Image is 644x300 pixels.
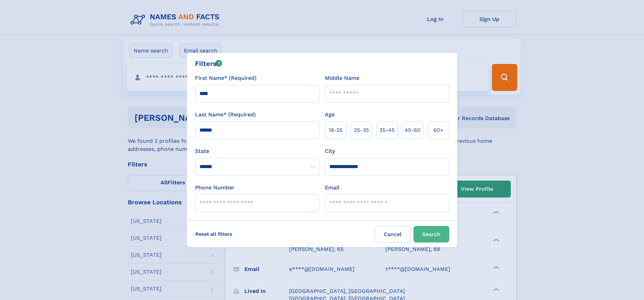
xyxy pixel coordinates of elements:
[433,126,444,134] span: 60+
[413,226,449,243] button: Search
[325,111,335,119] label: Age
[325,147,335,155] label: City
[329,126,342,134] span: 18‑25
[195,111,256,119] label: Last Name* (Required)
[195,184,235,192] label: Phone Number
[195,147,319,155] label: State
[354,126,369,134] span: 25‑35
[379,126,395,134] span: 35‑45
[325,184,339,192] label: Email
[195,74,257,82] label: First Name* (Required)
[405,126,421,134] span: 45‑60
[375,226,411,243] label: Cancel
[195,59,222,69] div: Filters
[325,74,359,82] label: Middle Name
[191,226,237,242] label: Reset all filters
